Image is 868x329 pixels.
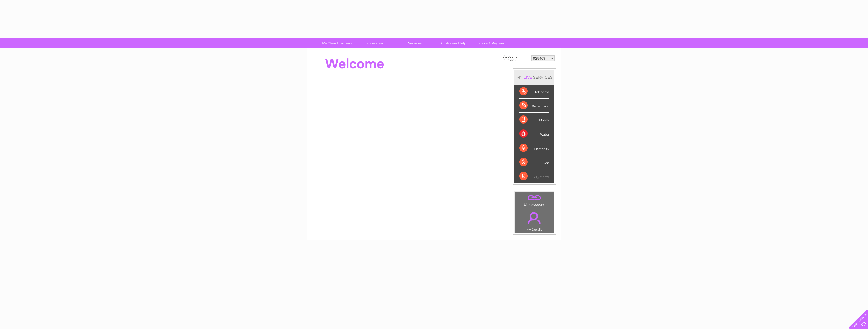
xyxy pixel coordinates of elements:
[515,208,554,233] td: My Details
[519,99,549,113] div: Broadband
[516,193,553,202] a: .
[519,141,549,155] div: Electricity
[519,113,549,127] div: Mobile
[502,54,530,63] td: Account number
[316,38,358,48] a: My Clear Business
[522,75,533,80] div: LIVE
[519,155,549,169] div: Gas
[519,169,549,183] div: Payments
[355,38,397,48] a: My Account
[394,38,436,48] a: Services
[516,209,553,227] a: .
[471,38,514,48] a: Make A Payment
[515,192,554,208] td: Link Account
[519,85,549,99] div: Telecoms
[433,38,475,48] a: Customer Help
[514,70,554,85] div: MY SERVICES
[519,127,549,141] div: Water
